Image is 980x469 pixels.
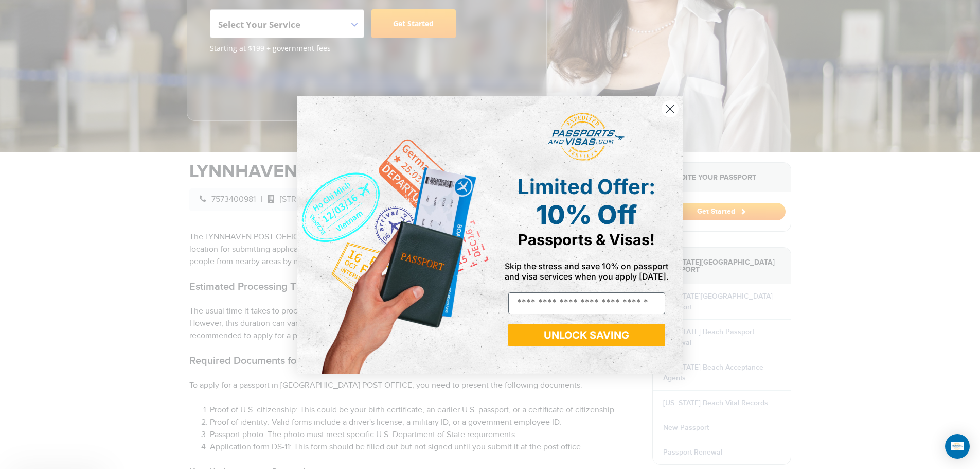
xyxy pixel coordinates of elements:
[945,434,970,459] div: Open Intercom Messenger
[505,261,669,282] span: Skip the stress and save 10% on passport and visa services when you apply [DATE].
[661,100,679,118] button: Close dialog
[518,231,655,249] span: Passports & Visas!
[536,199,637,230] span: 10% Off
[508,324,665,346] button: UNLOCK SAVING
[518,174,655,199] span: Limited Offer:
[548,113,625,161] img: passports and visas
[297,96,490,374] img: de9cda0d-0715-46ca-9a25-073762a91ba7.png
